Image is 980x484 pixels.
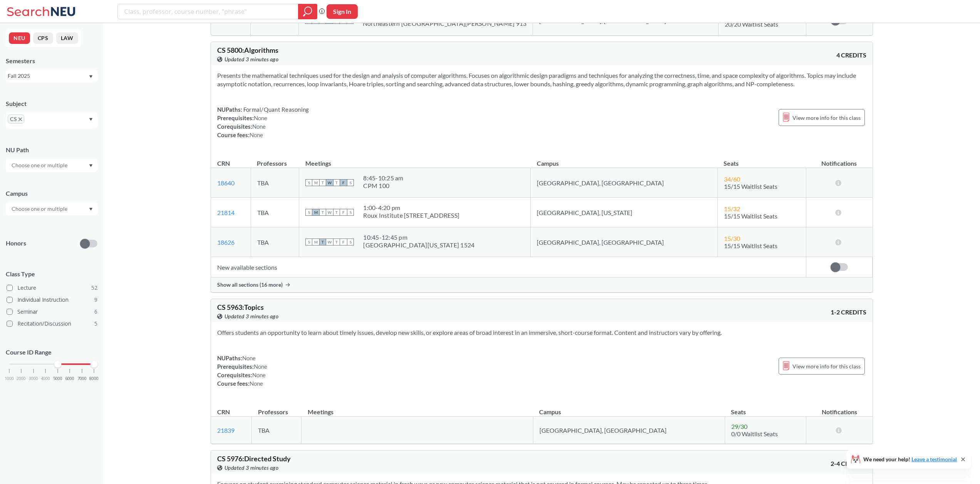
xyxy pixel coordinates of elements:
span: 2-4 CREDITS [831,459,866,468]
span: 4 CREDITS [836,51,866,59]
span: Updated 3 minutes ago [224,464,279,472]
div: NUPaths: Prerequisites: Corequisites: Course fees: [217,105,309,139]
div: 1:00 - 4:20 pm [363,204,459,212]
span: M [312,209,319,216]
span: We need your help! [863,457,957,462]
span: F [340,239,347,245]
span: 5000 [53,376,62,381]
th: Campus [531,151,717,168]
span: 20/20 Waitlist Seats [725,20,778,28]
input: Class, professor, course number, "phrase" [124,5,293,18]
a: 18640 [217,179,235,187]
span: T [333,209,340,216]
div: [GEOGRAPHIC_DATA][US_STATE] 1524 [363,241,474,249]
span: 29 / 30 [731,423,747,430]
th: Notifications [806,151,872,168]
span: CS 5976 : Directed Study [217,454,291,463]
th: Meetings [299,151,531,168]
span: 3000 [29,376,38,381]
svg: magnifying glass [303,6,312,17]
p: Honors [6,239,26,248]
span: W [326,239,333,245]
span: S [305,179,312,186]
label: Individual Instruction [7,295,97,305]
td: TBA [251,198,299,227]
a: 18620 [217,17,235,24]
span: 4000 [41,376,50,381]
span: 6 [94,308,97,316]
div: CRN [217,159,230,168]
span: None [250,131,263,138]
div: Semesters [6,57,97,65]
span: None [254,363,268,370]
span: T [319,179,326,186]
span: Updated 3 minutes ago [224,312,279,321]
div: CSX to remove pillDropdown arrow [6,113,97,128]
td: TBA [252,417,302,444]
div: CRN [217,408,230,416]
td: [GEOGRAPHIC_DATA], [US_STATE] [531,198,717,227]
td: TBA [251,168,299,198]
p: Course ID Range [6,348,97,357]
div: Show all sections (16 more) [211,277,873,292]
a: 18626 [217,239,235,246]
span: S [347,239,354,245]
th: Campus [533,400,725,417]
div: Fall 2025Dropdown arrow [6,70,97,82]
button: LAW [56,32,78,44]
th: Meetings [302,400,533,417]
th: Seats [717,151,806,168]
div: 10:45 - 12:45 pm [363,234,474,241]
span: T [319,209,326,216]
span: 5 [94,319,97,328]
div: Roux Institute [STREET_ADDRESS] [363,212,459,219]
span: 15 / 32 [724,205,740,212]
span: None [242,355,256,361]
span: 2000 [17,376,26,381]
span: Formal/Quant Reasoning [242,106,309,113]
div: CPM 100 [363,182,403,190]
label: Lecture [7,283,97,293]
span: 9 [94,296,97,304]
div: Fall 2025 [8,72,88,80]
th: Seats [725,400,806,417]
span: None [252,123,266,130]
label: Seminar [7,307,97,317]
input: Choose one or multiple [8,161,72,170]
svg: Dropdown arrow [89,75,93,78]
button: NEU [9,32,30,44]
td: [GEOGRAPHIC_DATA], [GEOGRAPHIC_DATA] [531,168,717,198]
span: 1000 [5,376,14,381]
span: M [312,179,319,186]
span: M [312,239,319,245]
span: None [254,114,268,121]
span: CSX to remove pill [8,114,24,124]
span: CS 5963 : Topics [217,303,264,311]
label: Recitation/Discussion [7,319,97,329]
td: [GEOGRAPHIC_DATA], [GEOGRAPHIC_DATA] [533,417,725,444]
svg: Dropdown arrow [89,164,93,167]
span: 15/15 Waitlist Seats [724,183,777,190]
span: Class Type [6,270,97,278]
section: Presents the mathematical techniques used for the design and analysis of computer algorithms. Foc... [217,71,866,88]
span: 6000 [65,376,74,381]
span: 8000 [89,376,99,381]
span: T [333,179,340,186]
span: F [340,179,347,186]
span: Show all sections (16 more) [217,281,283,288]
a: 21839 [217,427,235,434]
button: Sign In [327,4,358,19]
span: CS 5800 : Algorithms [217,46,278,54]
div: NU Path [6,146,97,154]
div: magnifying glass [298,4,317,19]
div: Campus [6,189,97,198]
span: 1-2 CREDITS [831,308,866,316]
th: Professors [252,400,302,417]
span: 7000 [77,376,87,381]
span: View more info for this class [792,361,861,371]
div: Dropdown arrow [6,159,97,172]
button: CPS [33,32,53,44]
section: Offers students an opportunity to learn about timely issues, develop new skills, or explore areas... [217,328,866,337]
div: Dropdown arrow [6,202,97,215]
div: NUPaths: Prerequisites: Corequisites: Course fees: [217,354,268,388]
